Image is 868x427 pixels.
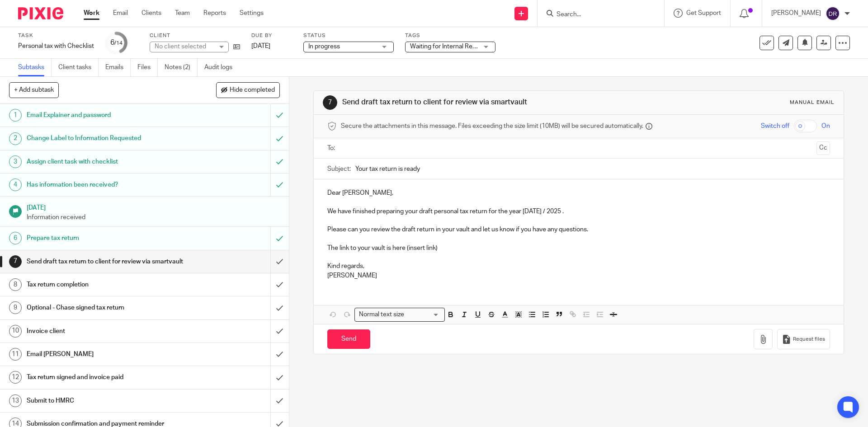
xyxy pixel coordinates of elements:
[27,347,183,361] h1: Email [PERSON_NAME]
[142,9,161,18] a: Clients
[114,41,123,46] small: /14
[9,178,22,191] div: 4
[27,371,183,384] h1: Tax return signed and invoice paid
[27,178,183,192] h1: Has information been received?
[9,301,22,314] div: 9
[230,87,275,94] span: Hide completed
[686,10,721,16] span: Get Support
[793,336,825,343] span: Request files
[203,9,226,18] a: Reports
[771,9,821,18] p: [PERSON_NAME]
[327,207,830,216] p: We have finished preparing your draft personal tax return for the year [DATE] / 2025 .
[9,325,22,338] div: 10
[342,98,598,107] h1: Send draft tax return to client for review via smartvault
[251,32,292,39] label: Due by
[407,310,439,319] input: Search for option
[216,82,280,98] button: Hide completed
[27,213,280,222] p: Information received
[308,43,340,50] span: In progress
[327,271,830,280] p: [PERSON_NAME]
[9,348,22,361] div: 11
[354,308,445,322] div: Search for option
[327,225,830,234] p: Please can you review the draft return in your vault and let us know if you have any questions.
[58,59,99,76] a: Client tasks
[165,59,198,76] a: Notes (2)
[27,301,183,314] h1: Optional - Chase signed tax return
[327,164,351,174] label: Subject:
[251,43,270,49] span: [DATE]
[9,109,22,122] div: 1
[113,9,128,18] a: Email
[137,59,158,76] a: Files
[9,82,59,98] button: + Add subtask
[27,155,183,169] h1: Assign client task with checklist
[777,329,830,349] button: Request files
[150,32,240,39] label: Client
[9,371,22,384] div: 12
[9,394,22,407] div: 13
[816,141,830,155] button: Cc
[826,6,840,21] img: svg%3E
[175,9,190,18] a: Team
[204,59,239,76] a: Audit logs
[27,324,183,338] h1: Invoice client
[821,122,830,131] span: On
[323,95,337,110] div: 7
[790,99,835,106] div: Manual email
[27,231,183,245] h1: Prepare tax return
[240,9,264,18] a: Settings
[303,32,394,39] label: Status
[9,132,22,145] div: 2
[341,122,643,131] span: Secure the attachments in this message. Files exceeding the size limit (10MB) will be secured aut...
[410,43,485,50] span: Waiting for Internal Review
[357,310,406,319] span: Normal text size
[18,7,63,19] img: Pixie
[27,201,280,212] h1: [DATE]
[18,42,94,51] div: Personal tax with Checklist
[27,255,183,268] h1: Send draft tax return to client for review via smartvault
[27,278,183,291] h1: Tax return completion
[405,32,495,39] label: Tags
[18,32,94,39] label: Task
[27,394,183,408] h1: Submit to HMRC
[9,278,22,291] div: 8
[110,38,123,48] div: 6
[155,42,213,51] div: No client selected
[27,108,183,122] h1: Email Explainer and password
[9,255,22,268] div: 7
[556,11,637,19] input: Search
[327,244,830,253] p: The link to your vault is here (insert link)
[9,155,22,168] div: 3
[327,144,337,153] label: To:
[9,232,22,244] div: 6
[27,131,183,145] h1: Change Label to Information Requested
[327,262,830,271] p: Kind regards,
[327,188,830,197] p: Dear [PERSON_NAME],
[327,329,370,349] input: Send
[761,122,789,131] span: Switch off
[105,59,131,76] a: Emails
[18,59,52,76] a: Subtasks
[84,9,99,18] a: Work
